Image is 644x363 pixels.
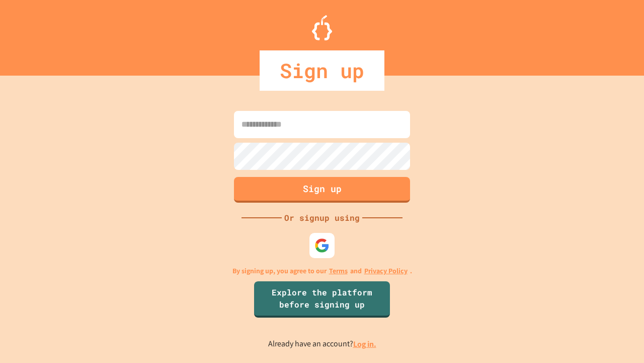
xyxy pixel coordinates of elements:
[312,15,332,40] img: Logo.svg
[314,238,330,253] img: google-icon.svg
[364,266,408,276] a: Privacy Policy
[353,339,376,349] a: Log in.
[560,279,634,322] iframe: chat widget
[254,281,390,318] a: Explore the platform before signing up
[282,212,362,224] div: Or signup using
[232,266,412,276] p: By signing up, you agree to our and .
[602,323,634,353] iframe: chat widget
[260,50,384,91] div: Sign up
[329,266,348,276] a: Terms
[234,177,410,203] button: Sign up
[268,338,376,350] p: Already have an account?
